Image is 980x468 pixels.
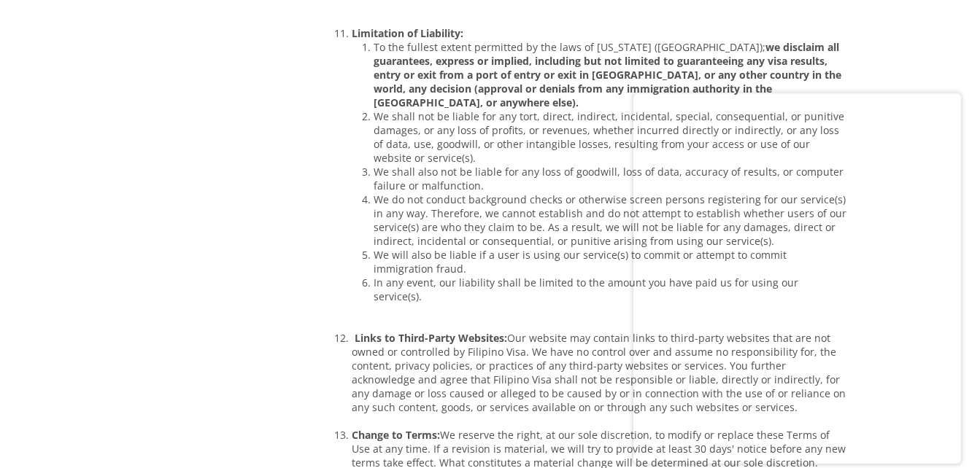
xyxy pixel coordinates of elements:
[352,331,846,414] span: Our website may contain links to third-party websites that are not owned or controlled by Filipin...
[374,40,841,109] strong: we disclaim all guarantees, express or implied, including but not limited to guaranteeing any vis...
[374,248,848,276] li: We will also be liable if a user is using our service(s) to commit or attempt to commit immigrati...
[374,165,848,192] li: We shall also not be liable for any loss of goodwill, loss of data, accuracy of results, or compu...
[374,109,848,165] li: We shall not be liable for any tort, direct, indirect, incidental, special, consequential, or pun...
[374,276,848,303] li: In any event, our liability shall be limited to the amount you have paid us for using our service...
[352,26,463,40] strong: Limitation of Liability:
[374,192,848,248] li: We do not conduct background checks or otherwise screen persons registering for our service(s) in...
[352,331,846,414] strong: Links to Third-Party Websites:
[374,40,848,109] li: To the fullest extent permitted by the laws of [US_STATE] ([GEOGRAPHIC_DATA]);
